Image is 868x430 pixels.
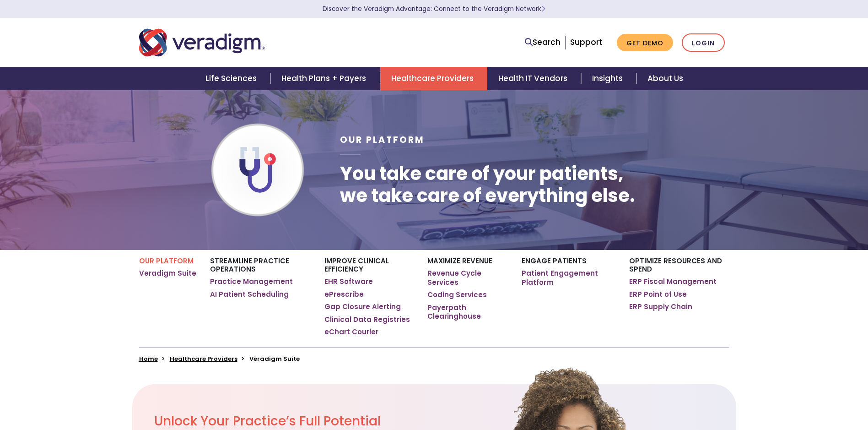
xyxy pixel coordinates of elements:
[629,290,687,299] a: ERP Point of Use
[581,67,636,90] a: Insights
[324,302,401,311] a: Gap Closure Alerting
[427,290,487,299] a: Coding Services
[340,134,425,146] span: Our Platform
[154,414,485,429] h2: Unlock Your Practice’s Full Potential
[629,302,692,311] a: ERP Supply Chain
[682,33,725,52] a: Login
[324,290,364,299] a: ePrescribe
[427,303,507,321] a: Payerpath Clearinghouse
[210,290,289,299] a: AI Patient Scheduling
[541,5,545,13] span: Learn More
[636,67,694,90] a: About Us
[324,315,410,324] a: Clinical Data Registries
[427,269,507,287] a: Revenue Cycle Services
[323,5,545,13] a: Discover the Veradigm Advantage: Connect to the Veradigm NetworkLearn More
[210,277,293,286] a: Practice Management
[194,67,270,90] a: Life Sciences
[629,277,717,286] a: ERP Fiscal Management
[380,67,487,90] a: Healthcare Providers
[324,277,373,286] a: EHR Software
[139,27,265,58] img: Veradigm logo
[522,269,615,287] a: Patient Engagement Platform
[570,37,602,48] a: Support
[617,34,673,52] a: Get Demo
[487,67,581,90] a: Health IT Vendors
[270,67,380,90] a: Health Plans + Payers
[139,354,158,363] a: Home
[525,36,561,49] a: Search
[170,354,237,363] a: Healthcare Providers
[340,163,635,207] h1: You take care of your patients, we take care of everything else.
[139,269,196,278] a: Veradigm Suite
[324,327,378,337] a: eChart Courier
